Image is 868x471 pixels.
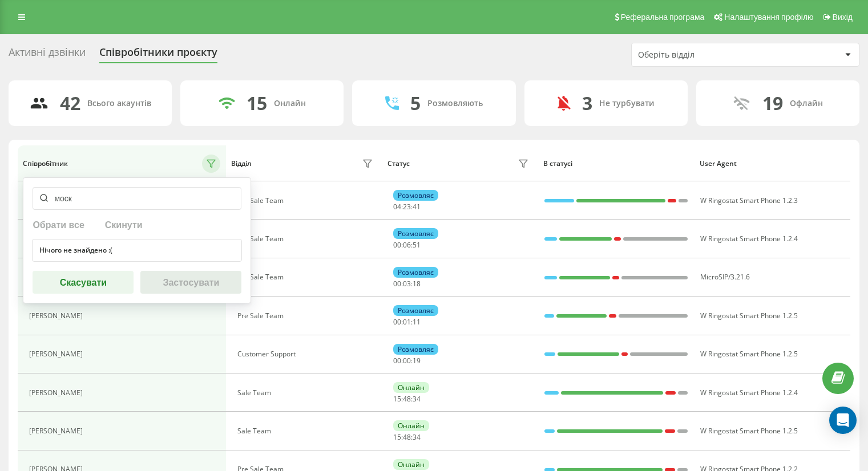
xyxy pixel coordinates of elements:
div: 5 [410,92,421,114]
div: : : [393,433,421,441]
div: Розмовляє [393,190,438,201]
span: 18 [413,279,421,289]
div: 19 [762,92,783,114]
span: 06 [403,240,411,250]
span: MicroSIP/3.21.6 [700,272,750,282]
div: Співробітники проєкту [99,46,217,64]
div: : : [393,280,421,288]
div: Онлайн [393,420,429,431]
div: В статусі [543,160,689,168]
div: [PERSON_NAME] [29,312,86,320]
div: User Agent [700,160,845,168]
span: 03 [403,279,411,289]
div: 42 [60,92,80,114]
div: Онлайн [393,382,429,393]
div: : : [393,395,421,403]
span: 00 [393,317,401,327]
span: 00 [403,356,411,366]
button: Обрати все [33,219,87,230]
span: W Ringostat Smart Phone 1.2.4 [700,388,798,397]
div: Customer Support [237,350,376,358]
button: Застосувати [140,271,241,294]
div: Sale Team [237,427,376,435]
span: 23 [403,202,411,212]
div: Відділ [231,160,251,168]
div: : : [393,318,421,326]
div: 15 [247,92,267,114]
span: W Ringostat Smart Phone 1.2.5 [700,349,798,359]
div: Розмовляють [427,99,483,108]
div: Pre Sale Team [237,273,376,281]
div: [PERSON_NAME] [29,350,86,358]
div: Онлайн [274,99,306,108]
div: Активні дзвінки [9,46,86,64]
span: 15 [393,394,401,404]
span: 04 [393,202,401,212]
span: 48 [403,432,411,442]
span: W Ringostat Smart Phone 1.2.3 [700,196,798,205]
div: Всього акаунтів [87,99,151,108]
div: Розмовляє [393,228,438,239]
input: Пошук [33,187,241,210]
span: 41 [413,202,421,212]
span: 00 [393,279,401,289]
span: Налаштування профілю [724,13,813,22]
button: Скинути [102,219,146,230]
span: 34 [413,394,421,404]
span: 15 [393,432,401,442]
div: [PERSON_NAME] [29,427,86,435]
div: [PERSON_NAME] [29,389,86,397]
span: W Ringostat Smart Phone 1.2.5 [700,311,798,320]
span: 19 [413,356,421,366]
div: 3 [582,92,592,114]
div: Pre Sale Team [237,197,376,205]
div: Онлайн [393,459,429,470]
span: 48 [403,394,411,404]
div: Оберіть відділ [638,50,774,60]
div: : : [393,203,421,211]
span: W Ringostat Smart Phone 1.2.4 [700,234,798,243]
button: Скасувати [33,271,134,294]
div: Розмовляє [393,344,438,355]
div: Pre Sale Team [237,312,376,320]
div: Open Intercom Messenger [829,407,857,434]
div: Статус [387,160,410,168]
span: 51 [413,240,421,250]
div: : : [393,241,421,249]
span: 34 [413,432,421,442]
span: Вихід [833,13,853,22]
div: Офлайн [790,99,823,108]
span: 00 [393,240,401,250]
div: Sale Team [237,389,376,397]
div: : : [393,357,421,365]
span: W Ringostat Smart Phone 1.2.5 [700,426,798,436]
span: Реферальна програма [621,13,705,22]
div: Не турбувати [599,99,655,108]
div: Розмовляє [393,305,438,316]
span: 00 [393,356,401,366]
span: 01 [403,317,411,327]
div: Співробітник [23,160,68,168]
div: Нічого не знайдено :( [32,239,242,262]
div: Pre Sale Team [237,235,376,243]
div: Розмовляє [393,267,438,278]
span: 11 [413,317,421,327]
